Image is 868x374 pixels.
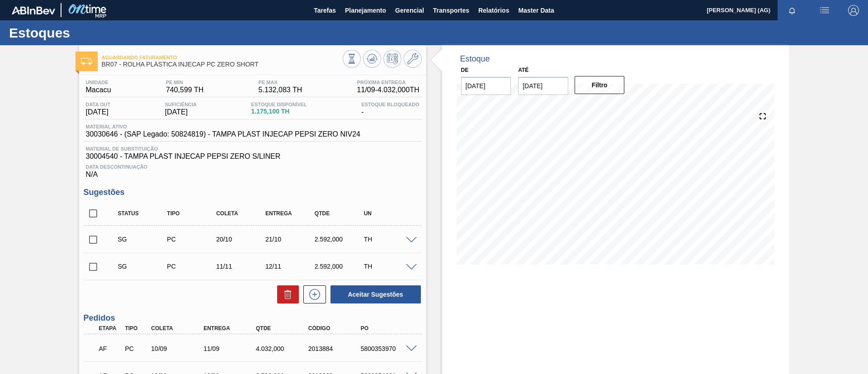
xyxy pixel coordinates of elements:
[345,5,386,16] span: Planejamento
[518,67,528,73] label: Até
[395,5,424,16] span: Gerencial
[214,263,269,270] div: 11/11/2025
[404,50,422,68] button: Ir ao Master Data / Geral
[263,210,318,217] div: Entrega
[97,325,124,331] div: Etapa
[254,325,312,331] div: Qtde
[518,77,568,95] input: dd/mm/yyyy
[383,50,401,68] button: Programar Estoque
[86,124,360,129] span: Material ativo
[251,108,307,115] span: 1.175,100 TH
[165,210,219,217] div: Tipo
[84,188,422,197] h3: Sugestões
[306,325,365,331] div: Código
[251,102,307,107] span: Estoque Disponível
[84,313,422,323] h3: Pedidos
[165,263,219,270] div: Pedido de Compra
[9,28,170,38] h1: Estoques
[359,325,417,331] div: PO
[359,345,417,352] div: 5800353970
[461,67,469,73] label: De
[165,236,219,243] div: Pedido de Compra
[848,5,859,16] img: Logout
[123,345,150,352] div: Pedido de Compra
[343,50,361,68] button: Visão Geral dos Estoques
[166,80,203,85] span: PE MIN
[478,5,509,16] span: Relatórios
[102,61,343,68] span: BR07 - ROLHA PLÁSTICA INJECAP PC ZERO SHORT
[116,263,170,270] div: Sugestão Criada
[12,6,55,14] img: TNhmsLtSVTkK8tSr43FrP2fwEKptu5GPRR3wAAAABJRU5ErkJggg==
[166,86,203,94] span: 740,599 TH
[84,161,422,179] div: N/A
[359,102,421,116] div: -
[81,58,92,65] img: Ícone
[362,263,416,270] div: TH
[312,210,367,217] div: Qtde
[201,325,260,331] div: Entrega
[263,236,318,243] div: 21/10/2025
[86,146,420,151] span: Material de Substituição
[330,285,421,303] button: Aceitar Sugestões
[314,5,336,16] span: Tarefas
[362,236,416,243] div: TH
[312,236,367,243] div: 2.592,000
[461,77,511,95] input: dd/mm/yyyy
[263,263,318,270] div: 12/11/2025
[460,54,490,64] div: Estoque
[86,152,420,161] span: 30004540 - TAMPA PLAST INJECAP PEPSI ZERO S/LINER
[357,86,420,94] span: 11/09 - 4.032,000 TH
[214,236,269,243] div: 20/10/2025
[259,80,302,85] span: PE MAX
[306,345,365,352] div: 2013884
[299,285,326,303] div: Nova sugestão
[312,263,367,270] div: 2.592,000
[259,86,302,94] span: 5.132,083 TH
[86,80,111,85] span: Unidade
[116,210,170,217] div: Status
[86,102,111,107] span: Data out
[86,108,111,116] span: [DATE]
[123,325,150,331] div: Tipo
[99,345,122,352] p: AF
[433,5,469,16] span: Transportes
[357,80,420,85] span: Próxima Entrega
[86,130,360,138] span: 30030646 - (SAP Legado: 50824819) - TAMPA PLAST INJECAP PEPSI ZERO NIV24
[149,345,208,352] div: 10/09/2025
[97,339,124,359] div: Aguardando Faturamento
[363,50,381,68] button: Atualizar Gráfico
[254,345,312,352] div: 4.032,000
[273,285,299,303] div: Excluir Sugestões
[149,325,208,331] div: Coleta
[819,5,830,16] img: userActions
[326,284,422,304] div: Aceitar Sugestões
[165,108,197,116] span: [DATE]
[778,4,807,17] button: Notificações
[116,236,170,243] div: Sugestão Criada
[86,86,111,94] span: Macacu
[214,210,269,217] div: Coleta
[518,5,554,16] span: Master Data
[165,102,197,107] span: Suficiência
[575,76,625,94] button: Filtro
[201,345,260,352] div: 11/09/2025
[361,102,419,107] span: Estoque Bloqueado
[102,55,343,60] span: Aguardando Faturamento
[362,210,416,217] div: UN
[86,164,420,170] span: Data Descontinuação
